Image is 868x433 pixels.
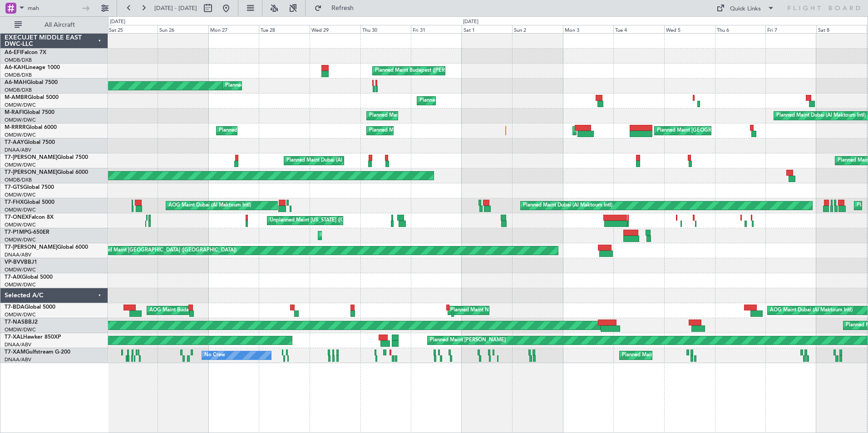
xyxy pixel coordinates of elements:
[5,155,57,160] span: T7-[PERSON_NAME]
[5,335,61,340] a: T7-XALHawker 850XP
[5,72,32,79] a: OMDB/DXB
[259,25,310,33] div: Tue 28
[613,25,664,33] div: Tue 4
[5,95,59,100] a: M-AMBRGlobal 5000
[5,140,24,145] span: T7-AAY
[286,154,376,167] div: Planned Maint Dubai (Al Maktoum Intl)
[5,260,24,265] span: VP-BVV
[369,109,459,123] div: Planned Maint Dubai (Al Maktoum Intl)
[5,102,36,108] a: OMDW/DWC
[154,4,197,12] span: [DATE] - [DATE]
[450,304,552,317] div: Planned Maint Nice ([GEOGRAPHIC_DATA])
[5,177,32,183] a: OMDB/DXB
[5,65,60,70] a: A6-KAHLineage 1000
[5,349,70,355] a: T7-XAMGulfstream G-200
[360,25,411,33] div: Thu 30
[523,199,612,212] div: Planned Maint Dubai (Al Maktoum Intl)
[5,80,58,85] a: A6-MAHGlobal 7500
[5,311,36,318] a: OMDW/DWC
[5,207,36,213] a: OMDW/DWC
[5,221,36,228] a: OMDW/DWC
[765,25,816,33] div: Fri 7
[5,266,36,273] a: OMDW/DWC
[5,185,54,190] a: T7-GTSGlobal 7500
[5,230,27,235] span: T7-P1MP
[5,251,31,258] a: DNAA/ABV
[5,275,22,280] span: T7-AIX
[5,87,32,93] a: OMDB/DXB
[5,320,25,325] span: T7-NAS
[575,124,658,138] div: AOG Maint Dubai (Al Maktoum Intl)
[5,230,49,235] a: T7-P1MPG-650ER
[5,341,31,348] a: DNAA/ABV
[110,18,125,26] div: [DATE]
[168,199,251,212] div: AOG Maint Dubai (Al Maktoum Intl)
[5,260,37,265] a: VP-BVVBBJ1
[5,110,54,115] a: M-RAFIGlobal 7500
[657,124,809,138] div: Planned Maint [GEOGRAPHIC_DATA] ([GEOGRAPHIC_DATA] Intl)
[5,50,46,55] a: A6-EFIFalcon 7X
[730,5,761,14] div: Quick Links
[563,25,614,33] div: Mon 3
[712,1,779,15] button: Quick Links
[5,275,53,280] a: T7-AIXGlobal 5000
[5,57,32,64] a: OMDB/DXB
[462,25,513,33] div: Sat 1
[5,245,57,250] span: T7-[PERSON_NAME]
[5,170,57,175] span: T7-[PERSON_NAME]
[5,245,88,250] a: T7-[PERSON_NAME]Global 6000
[770,304,853,317] div: AOG Maint Dubai (Al Maktoum Intl)
[816,25,867,33] div: Sat 8
[5,215,54,220] a: T7-ONEXFalcon 8X
[5,185,23,190] span: T7-GTS
[321,229,410,242] div: Planned Maint Dubai (Al Maktoum Intl)
[270,214,393,227] div: Unplanned Maint [US_STATE] ([GEOGRAPHIC_DATA])
[5,125,26,130] span: M-RRRR
[5,132,36,138] a: OMDW/DWC
[375,64,485,78] div: Planned Maint Budapest ([PERSON_NAME] Intl)
[512,25,563,33] div: Sun 2
[664,25,715,33] div: Wed 5
[5,162,36,168] a: OMDW/DWC
[715,25,766,33] div: Thu 6
[5,200,54,205] a: T7-FHXGlobal 5000
[5,305,55,310] a: T7-BDAGlobal 5000
[5,65,25,70] span: A6-KAH
[419,94,509,108] div: Planned Maint Dubai (Al Maktoum Intl)
[5,155,88,160] a: T7-[PERSON_NAME]Global 7500
[5,125,57,130] a: M-RRRRGlobal 6000
[24,22,96,28] span: All Aircraft
[5,200,24,205] span: T7-FHX
[225,79,315,93] div: Planned Maint Dubai (Al Maktoum Intl)
[158,25,208,33] div: Sun 26
[94,244,237,257] div: Planned Maint [GEOGRAPHIC_DATA] ([GEOGRAPHIC_DATA])
[204,349,225,362] div: No Crew
[5,320,38,325] a: T7-NASBBJ2
[5,281,36,288] a: OMDW/DWC
[310,25,360,33] div: Wed 29
[5,170,88,175] a: T7-[PERSON_NAME]Global 6000
[5,110,24,115] span: M-RAFI
[28,1,80,15] input: Trip Number
[324,5,362,11] span: Refresh
[5,356,31,363] a: DNAA/ABV
[5,117,36,123] a: OMDW/DWC
[5,192,36,198] a: OMDW/DWC
[369,124,459,138] div: Planned Maint Dubai (Al Maktoum Intl)
[107,25,158,33] div: Sat 25
[5,147,31,153] a: DNAA/ABV
[5,80,27,85] span: A6-MAH
[5,95,28,100] span: M-AMBR
[5,236,36,243] a: OMDW/DWC
[10,18,99,32] button: All Aircraft
[5,326,36,333] a: OMDW/DWC
[430,334,506,347] div: Planned Maint [PERSON_NAME]
[5,349,25,355] span: T7-XAM
[622,349,724,362] div: Planned Maint Abuja ([PERSON_NAME] Intl)
[5,335,23,340] span: T7-XAL
[219,124,308,138] div: Planned Maint Dubai (Al Maktoum Intl)
[776,109,866,123] div: Planned Maint Dubai (Al Maktoum Intl)
[411,25,462,33] div: Fri 31
[5,140,55,145] a: T7-AAYGlobal 7500
[5,215,29,220] span: T7-ONEX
